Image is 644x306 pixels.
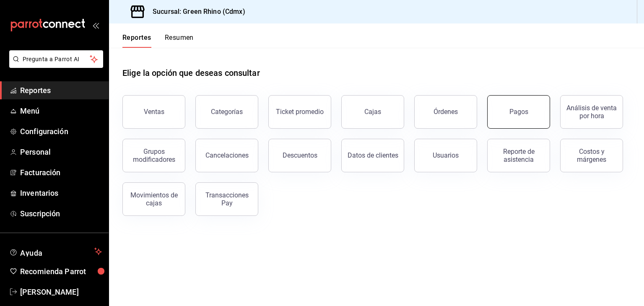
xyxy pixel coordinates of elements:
[20,126,102,137] span: Configuración
[341,95,404,129] button: Cajas
[509,108,528,116] div: Pagos
[211,108,243,116] div: Categorías
[146,7,245,17] h3: Sucursal: Green Rhino (Cdmx)
[6,61,103,70] a: Pregunta a Parrot AI
[20,146,102,158] span: Personal
[283,151,317,159] div: Descuentos
[348,151,398,159] div: Datos de clientes
[195,139,258,172] button: Cancelaciones
[493,148,545,163] div: Reporte de asistencia
[276,108,324,116] div: Ticket promedio
[487,139,550,172] button: Reporte de asistencia
[434,108,458,116] div: Órdenes
[195,182,258,216] button: Transacciones Pay
[122,182,185,216] button: Movimientos de cajas
[20,246,91,257] span: Ayuda
[9,50,103,68] button: Pregunta a Parrot AI
[128,191,180,207] div: Movimientos de cajas
[122,34,151,48] button: Reportes
[20,85,102,96] span: Reportes
[20,167,102,178] span: Facturación
[128,148,180,163] div: Grupos modificadores
[414,139,477,172] button: Usuarios
[20,286,102,298] span: [PERSON_NAME]
[487,95,550,129] button: Pagos
[560,95,623,129] button: Análisis de venta por hora
[414,95,477,129] button: Órdenes
[23,55,90,64] span: Pregunta a Parrot AI
[92,22,99,29] button: open_drawer_menu
[122,34,194,48] div: navigation tabs
[566,148,618,163] div: Costos y márgenes
[364,108,381,116] div: Cajas
[566,104,618,120] div: Análisis de venta por hora
[165,34,194,48] button: Resumen
[122,95,185,129] button: Ventas
[201,191,253,207] div: Transacciones Pay
[20,187,102,199] span: Inventarios
[560,139,623,172] button: Costos y márgenes
[268,95,331,129] button: Ticket promedio
[20,208,102,219] span: Suscripción
[268,139,331,172] button: Descuentos
[144,108,164,116] div: Ventas
[341,139,404,172] button: Datos de clientes
[205,151,249,159] div: Cancelaciones
[20,266,102,277] span: Recomienda Parrot
[122,67,260,79] h1: Elige la opción que deseas consultar
[195,95,258,129] button: Categorías
[122,139,185,172] button: Grupos modificadores
[433,151,459,159] div: Usuarios
[20,105,102,117] span: Menú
